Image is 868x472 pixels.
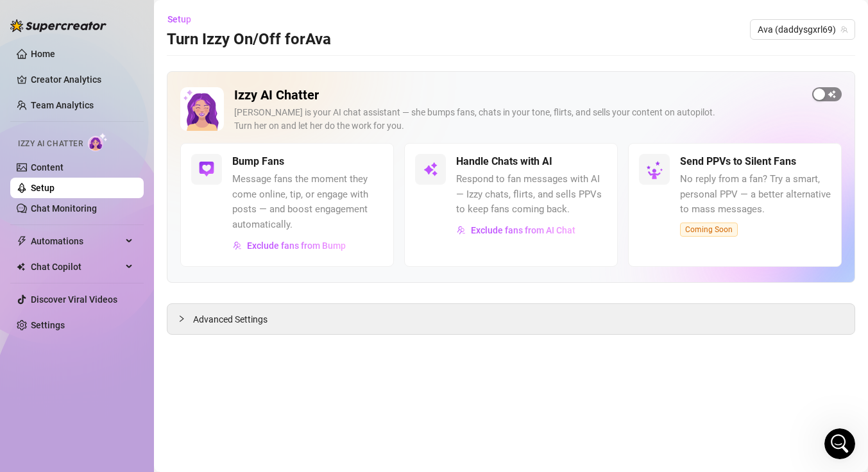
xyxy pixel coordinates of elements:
img: Izzy AI Chatter [180,87,224,131]
a: Home [31,49,55,59]
h2: Izzy - AI Chatter [13,76,244,92]
span: Home [19,386,45,395]
span: Help [149,386,172,395]
button: News [192,354,257,405]
span: team [840,26,848,33]
span: Exclude fans from Bump [247,240,346,251]
p: Message Online Fans automation [13,176,228,190]
button: Messages [64,354,128,405]
span: collapsed [178,315,185,323]
button: Exclude fans from Bump [232,235,346,256]
img: svg%3e [457,226,466,235]
img: Chat Copilot [17,262,25,271]
span: No reply from a fan? Try a smart, personal PPV — a better alternative to mass messages. [680,172,831,217]
iframe: Intercom live chat [824,428,855,459]
a: Team Analytics [31,100,94,110]
span: Message fans the moment they come online, tip, or engage with posts — and boost engagement automa... [232,172,383,232]
a: Setup [31,183,55,193]
h1: Help [112,6,147,28]
div: Close [225,6,248,29]
h3: Turn Izzy On/Off for Ava [167,29,331,50]
div: collapsed [178,312,193,326]
img: logo-BBDzfeDw.svg [10,19,106,32]
span: News [212,386,237,395]
span: Advanced Settings [193,312,268,326]
span: Setup [167,14,191,24]
button: Setup [167,9,201,29]
h5: Handle Chats with AI [456,154,552,169]
a: Settings [31,320,65,330]
img: silent-fans-ppv-o-N6Mmdf.svg [646,161,667,181]
img: svg%3e [199,162,214,177]
h2: Izzy AI Chatter [234,87,802,103]
button: Exclude fans from AI Chat [456,220,576,240]
span: thunderbolt [17,236,27,246]
p: Learn about our AI Chatter - Izzy [13,94,244,108]
button: Help [128,354,192,405]
span: Chat Copilot [31,257,122,277]
input: Search for help [8,35,248,60]
a: Creator Analytics [31,69,133,90]
h5: Bump Fans [232,154,284,169]
span: Messages [74,386,119,395]
img: svg%3e [423,162,438,177]
a: Content [31,162,64,173]
button: go back [8,5,33,29]
span: Automations [31,231,122,251]
div: [PERSON_NAME] is your AI chat assistant — she bumps fans, chats in your tone, flirts, and sells y... [234,106,802,133]
p: Bump Online Fans Automation Settings and Reports [13,205,228,232]
p: 3 articles [13,115,55,129]
span: Exclude fans from AI Chat [471,225,575,235]
p: Instructions to set up Izzy AI [13,147,228,161]
span: Coming Soon [680,223,738,237]
span: Ava (daddysgxrl69) [758,20,847,39]
img: AI Chatter [88,133,108,151]
a: Chat Monitoring [31,203,97,214]
span: Izzy AI Chatter [18,138,83,150]
h5: Send PPVs to Silent Fans [680,154,796,169]
div: Search for helpSearch for help [8,35,248,60]
a: Discover Viral Videos [31,294,117,305]
img: svg%3e [233,241,242,250]
span: Respond to fan messages with AI — Izzy chats, flirts, and sells PPVs to keep fans coming back. [456,172,607,217]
